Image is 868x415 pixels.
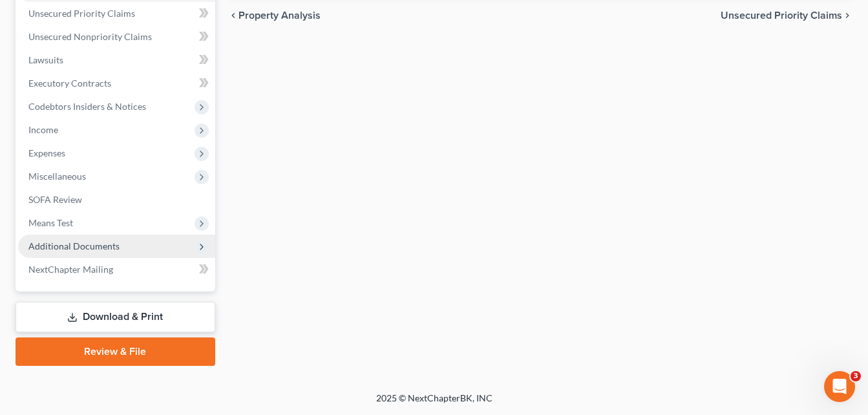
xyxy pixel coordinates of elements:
span: Income [28,124,58,135]
i: chevron_left [228,10,238,21]
span: Unsecured Priority Claims [721,10,842,21]
span: Miscellaneous [28,171,86,182]
span: NextChapter Mailing [28,264,113,275]
a: SOFA Review [18,188,215,211]
button: Unsecured Priority Claims chevron_right [721,10,852,21]
button: chevron_left Property Analysis [228,10,321,21]
span: Expenses [28,147,65,158]
span: SOFA Review [28,194,82,205]
a: Unsecured Priority Claims [18,2,215,25]
span: Unsecured Nonpriority Claims [28,31,152,42]
span: Lawsuits [28,54,63,65]
a: Unsecured Nonpriority Claims [18,25,215,48]
a: Review & File [16,337,215,366]
i: chevron_right [842,10,852,21]
div: 2025 © NextChapterBK, INC [66,392,803,415]
iframe: Intercom live chat [824,371,855,402]
span: 3 [851,371,861,381]
span: Additional Documents [28,240,120,251]
a: Executory Contracts [18,72,215,95]
a: Lawsuits [18,48,215,72]
a: Download & Print [16,302,215,332]
span: Executory Contracts [28,78,111,89]
a: NextChapter Mailing [18,258,215,281]
span: Codebtors Insiders & Notices [28,101,146,112]
span: Property Analysis [238,10,321,21]
span: Unsecured Priority Claims [28,8,135,19]
span: Means Test [28,217,73,228]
